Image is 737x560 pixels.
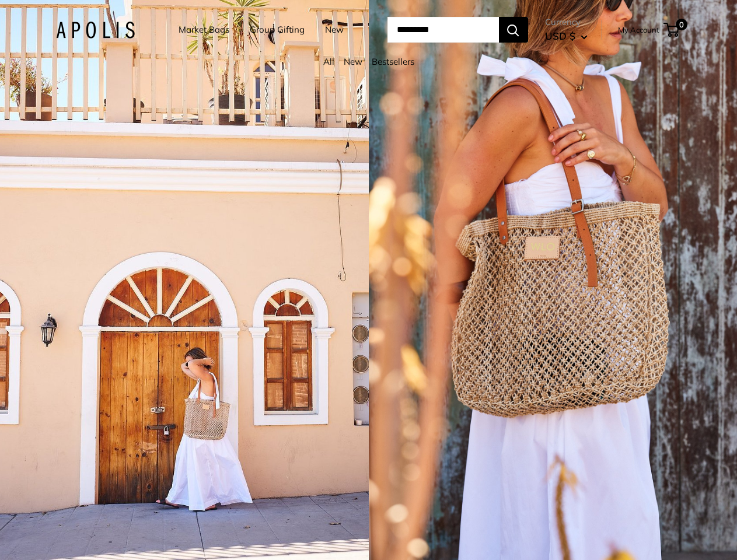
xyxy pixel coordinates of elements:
input: Search... [387,17,499,43]
a: New [344,56,362,67]
a: 0 [665,23,679,37]
span: 0 [675,19,687,30]
a: New [325,22,344,38]
a: Market Bags [179,22,229,38]
span: Currency [545,14,588,30]
a: Group Gifting [250,22,305,38]
button: USD $ [545,27,588,45]
button: Search [499,17,528,43]
span: USD $ [545,30,575,42]
a: Bestsellers [372,56,414,67]
img: Apolis [56,22,135,38]
a: My Account [618,23,659,37]
a: All [323,56,334,67]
